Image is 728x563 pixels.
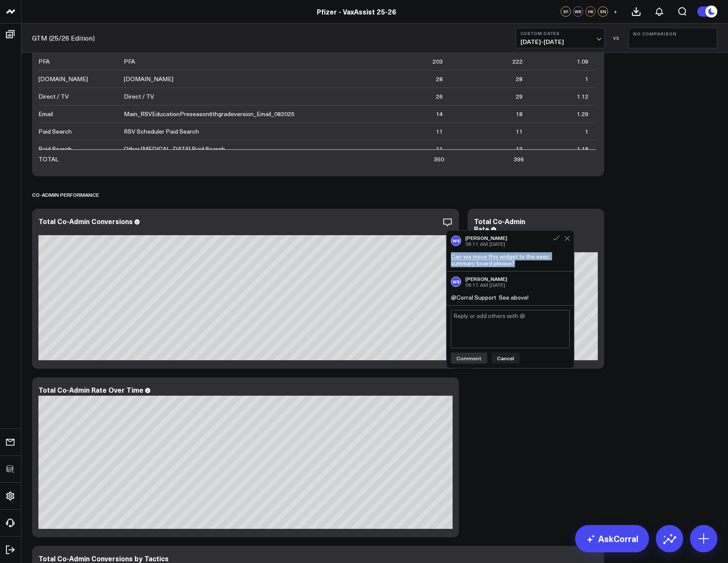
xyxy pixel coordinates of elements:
[614,9,617,15] span: +
[516,92,523,101] div: 29
[32,185,99,204] div: Co-Admin Performance
[436,145,443,153] div: 11
[38,75,88,83] div: [DOMAIN_NAME]
[465,276,507,282] div: [PERSON_NAME]
[514,155,524,163] div: 396
[577,57,588,66] div: 1.09
[38,57,50,66] div: PFA
[577,145,588,153] div: 1.18
[38,554,169,563] div: Total Co-Admin Conversions by Tactics
[585,127,588,136] div: 1
[516,145,523,153] div: 13
[633,31,713,36] b: No Comparison
[561,6,571,17] div: SF
[38,145,72,153] div: Paid Search
[124,75,173,83] div: [DOMAIN_NAME]
[124,110,295,118] div: Main_RSVEducationPreseason6thgradeversion_Email_082025
[451,353,487,364] button: Comment
[451,236,461,246] div: WS
[124,92,154,101] div: Direct / TV
[451,294,570,301] div: @Corral Support See above!
[516,28,605,48] button: Custom Dates[DATE]-[DATE]
[436,92,443,101] div: 26
[465,240,505,247] span: 08:11 AM [DATE]
[516,75,523,83] div: 28
[575,525,649,552] a: AskCorral
[520,38,600,45] span: [DATE] - [DATE]
[598,6,608,17] div: SN
[436,75,443,83] div: 28
[451,277,461,287] div: WS
[585,75,588,83] div: 1
[38,155,58,163] div: TOTAL
[317,7,396,16] a: Pfizer - VaxAssist 25-26
[474,216,525,233] div: Total Co-Admin Rate
[609,35,624,41] div: VS
[124,57,135,66] div: PFA
[38,110,53,118] div: Email
[491,353,520,364] button: Cancel
[451,253,570,267] div: Can we move this widget to the exec summary board please?
[436,110,443,118] div: 14
[434,155,444,163] div: 350
[512,57,523,66] div: 222
[465,281,505,288] span: 08:11 AM [DATE]
[436,127,443,136] div: 11
[38,127,72,136] div: Paid Search
[433,57,443,66] div: 203
[38,385,143,394] div: Total Co-Admin Rate Over Time
[629,28,717,48] button: No Comparison
[585,6,596,17] div: HK
[610,6,620,17] button: +
[32,33,95,43] a: GTM (25/26 Edition)
[520,31,600,36] b: Custom Dates
[38,92,69,101] div: Direct / TV
[516,110,523,118] div: 18
[577,92,588,101] div: 1.12
[38,216,133,226] div: Total Co-Admin Conversions
[573,6,583,17] div: WS
[516,127,523,136] div: 11
[124,127,199,136] div: RSV Scheduler Paid Search
[465,235,507,241] div: [PERSON_NAME]
[577,110,588,118] div: 1.29
[124,145,225,153] div: Other [MEDICAL_DATA] Paid Search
